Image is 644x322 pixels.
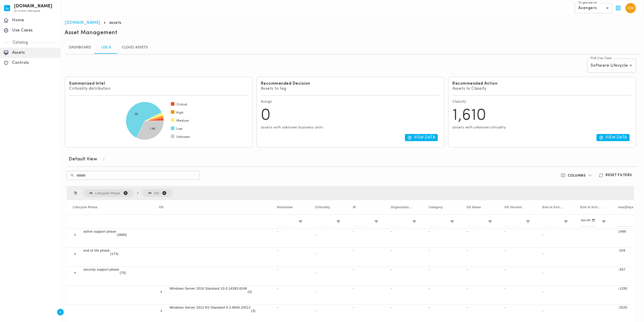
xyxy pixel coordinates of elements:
[504,286,530,291] p: -
[504,229,530,234] p: -
[618,305,644,310] p: -2520
[176,103,187,107] span: Critical
[414,135,435,140] p: View Data
[117,229,127,241] span: (3880)
[142,189,173,197] span: OS. Press ENTER to sort. Press DELETE to remove
[488,219,492,224] button: Open Filter Menu
[504,305,530,310] p: -
[374,219,379,224] button: Open Filter Menu
[65,20,640,25] nav: breadcrumb
[4,5,10,11] img: invicta.io
[277,305,303,310] p: -
[580,205,602,209] span: End of Active Support Date
[95,191,120,195] span: Lifecycle Phase
[261,125,440,130] p: assets with unknown business units
[353,267,379,272] p: -
[9,40,32,45] p: Catalog
[467,305,492,310] p: -
[412,219,417,224] button: Open Filter Menu
[536,267,574,286] div: -
[83,248,110,253] p: end of life phase
[429,248,454,253] p: -
[578,1,597,5] label: Organization
[69,86,248,91] p: Criticality distribution
[150,127,156,130] text: 1.6K
[391,229,417,234] p: -
[135,113,138,116] text: 3K
[467,267,492,272] p: -
[353,205,356,209] span: IP
[587,59,636,73] div: Software Lifecycle
[536,286,574,305] div: -
[452,86,632,91] p: Assets to Classify
[429,229,454,234] p: -
[391,248,417,253] p: -
[120,267,126,279] span: (75)
[69,156,97,162] h6: Default View
[452,100,632,104] p: Classify
[277,229,303,234] p: -
[504,267,530,272] p: -
[261,86,440,91] p: Assets to tag
[69,81,248,86] h6: Summarized Intel
[154,191,159,195] span: OS
[391,305,417,310] p: -
[176,111,183,115] span: High
[353,229,379,234] p: -
[277,267,303,272] p: -
[261,108,271,124] span: 0
[405,134,438,141] button: View Data
[618,217,633,227] input: Days Until EOAS Filter Input
[110,248,119,260] span: (173)
[591,56,612,61] label: Pick Use Case
[353,286,379,291] p: -
[504,205,522,209] span: OS Version
[277,248,303,253] p: -
[450,219,454,224] button: Open Filter Menu
[12,60,57,65] p: Controls
[315,205,330,209] span: Criticality
[602,219,606,224] button: Open Filter Menu
[624,1,638,15] button: User
[429,305,454,310] p: -
[353,305,379,310] p: -
[536,229,574,248] div: -
[83,229,116,234] p: active support phase
[429,205,443,209] span: Category
[109,20,122,25] p: assets
[248,286,252,298] span: (3)
[251,305,256,317] span: (3)
[83,189,134,197] span: Lifecycle Phase. Press ENTER to sort. Press DELETE to remove
[467,286,492,291] p: -
[73,205,98,209] span: Lifecycle Phase
[467,248,492,253] p: -
[467,229,492,234] p: -
[580,217,595,227] input: End of Active Support Date Filter Input
[12,18,57,23] p: Home
[391,267,417,272] p: -
[14,5,53,8] h6: [DOMAIN_NAME]
[504,248,530,253] p: -
[618,286,644,291] p: -1330
[12,28,57,33] p: Use Cases
[65,29,117,36] h5: Asset Management
[618,248,644,253] p: -329
[261,100,440,104] p: Assign
[353,248,379,253] p: -
[170,286,247,291] p: Windows Server 2016 Standard 10.0.14393.8246
[452,125,632,130] p: assets with unknown criticality
[542,205,564,209] span: End of Active Support?
[277,286,303,291] p: -
[176,135,190,139] span: Unknown
[12,50,57,55] p: Assets
[429,286,454,291] p: -
[595,171,636,180] button: Reset Filters
[176,127,182,131] span: Low
[467,205,481,209] span: OS Name
[606,173,632,178] h6: Reset Filters
[118,42,152,54] a: Cloud Assets
[526,219,530,224] button: Open Filter Menu
[429,267,454,272] p: -
[95,42,118,54] a: I.DE.A.
[391,286,417,291] p: -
